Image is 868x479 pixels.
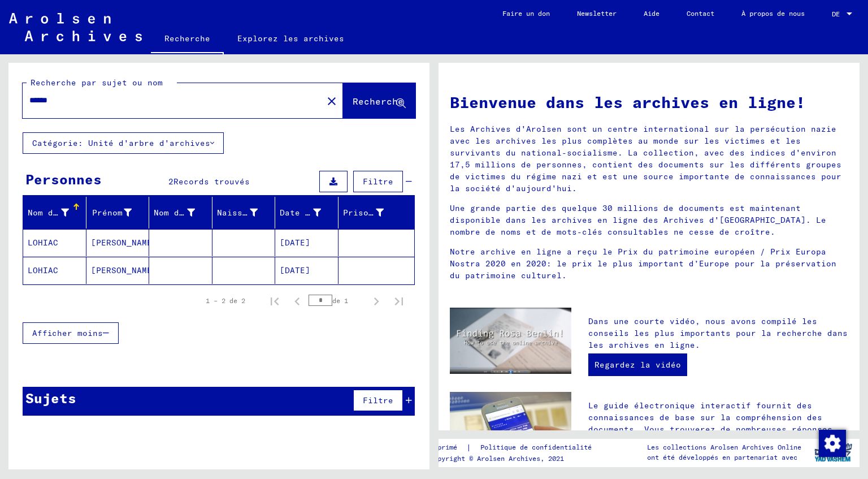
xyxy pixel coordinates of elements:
span: DE [832,10,844,18]
button: Afficher moins [23,322,119,344]
div: Nom de naissance [154,207,195,219]
a: Regardez la vidéo [588,353,687,376]
div: Prisonnier # [343,204,401,222]
div: Nom de naissance [154,204,212,222]
div: Naissance‏ [217,207,258,219]
span: Records trouvés [173,176,250,187]
span: Afficher moins [32,328,103,338]
button: Filtre [353,390,403,411]
p: Une grande partie des quelque 30 millions de documents est maintenant disponible dans les archive... [450,202,848,238]
a: Explorez les archives [224,25,358,52]
img: Arolsen_neg.svg [9,13,142,41]
div: | [429,442,605,454]
div: Date de naissance [280,204,338,222]
div: Personnes [25,169,102,189]
div: Naissance‏ [217,204,275,222]
mat-header-cell: Naissance‏ [212,197,276,228]
p: Dans une courte vidéo, nous avons compilé les conseils les plus importants pour la recherche dans... [588,316,848,351]
div: Modification du consentement [818,429,845,456]
mat-header-cell: Prénom [86,197,150,228]
a: Imprimé [429,442,466,454]
p: Les collections Arolsen Archives Online [647,442,801,452]
mat-cell: [PERSON_NAME] [86,257,150,284]
button: Première page [263,290,286,312]
p: Copyright © Arolsen Archives, 2021 [429,454,605,464]
mat-cell: [DATE] [275,257,338,284]
span: Filtre [363,176,393,187]
p: Les Archives d'Arolsen sont un centre international sur la persécution nazie avec les archives le... [450,123,848,195]
mat-header-cell: Date de naissance [275,197,338,228]
div: de 1 [309,295,365,306]
p: Notre archive en ligne a reçu le Prix du patrimoine européen / Prix Europa Nostra 2020 en 2020: l... [450,246,848,282]
button: Dernière page [388,290,410,312]
button: Catégorie: Unité d'arbre d'archives [23,132,224,154]
mat-cell: LOHIAC [23,257,86,284]
mat-header-cell: Nom de naissance [149,197,212,228]
button: Page précédente [286,290,309,312]
button: Recherche [343,83,415,118]
img: video.jpg [450,308,571,374]
button: Claire [320,89,343,112]
p: ont été développés en partenariat avec [647,452,801,463]
span: 2 [168,176,173,187]
div: Prisonnier # [343,207,384,219]
div: Sujets [25,388,76,408]
div: Prénom [91,204,149,222]
img: yv_logo.png [812,438,854,467]
mat-header-cell: Nom de famille [23,197,86,228]
div: 1 – 2 de 2 [206,296,245,306]
div: Nom de famille [28,207,69,219]
div: Prénom [91,207,132,219]
span: Recherche [353,96,403,107]
a: Recherche [151,25,224,54]
div: Date de naissance [280,207,321,219]
mat-cell: [DATE] [275,229,338,256]
button: Page suivante [365,290,388,312]
mat-cell: [PERSON_NAME] [86,229,150,256]
a: Politique de confidentialité [471,442,605,454]
div: Nom de famille [28,204,86,222]
img: eguide.jpg [450,392,571,473]
mat-header-cell: Prisonnier # [338,197,415,228]
span: Filtre [363,395,393,405]
mat-label: Recherche par sujet ou nom [31,77,163,88]
button: Filtre [353,171,403,192]
p: Le guide électronique interactif fournit des connaissances de base sur la compréhension des docum... [588,400,848,459]
mat-icon: close [325,94,338,108]
mat-cell: LOHIAC [23,229,86,256]
h1: Bienvenue dans les archives en ligne! [450,90,848,114]
img: Modification du consentement [819,430,846,457]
